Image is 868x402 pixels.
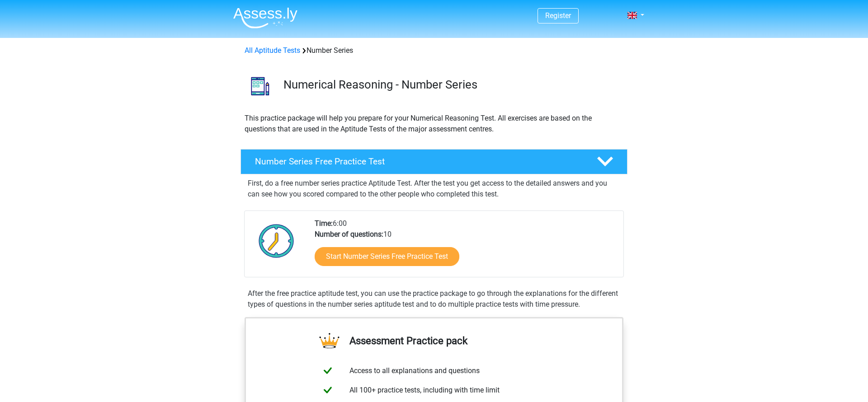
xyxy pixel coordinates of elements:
[245,46,300,55] a: All Aptitude Tests
[241,45,627,56] div: Number Series
[255,156,582,167] h4: Number Series Free Practice Test
[237,149,631,174] a: Number Series Free Practice Test
[244,288,624,310] div: After the free practice aptitude test, you can use the practice package to go through the explana...
[248,178,620,200] p: First, do a free number series practice Aptitude Test. After the test you get access to the detai...
[233,7,297,28] img: Assessly
[308,218,623,277] div: 6:00 10
[545,11,571,20] a: Register
[241,67,279,105] img: number series
[315,247,459,266] a: Start Number Series Free Practice Test
[245,113,623,135] p: This practice package will help you prepare for your Numerical Reasoning Test. All exercises are ...
[315,230,383,238] b: Number of questions:
[315,219,333,228] b: Time:
[254,218,299,263] img: Clock
[283,78,620,92] h3: Numerical Reasoning - Number Series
